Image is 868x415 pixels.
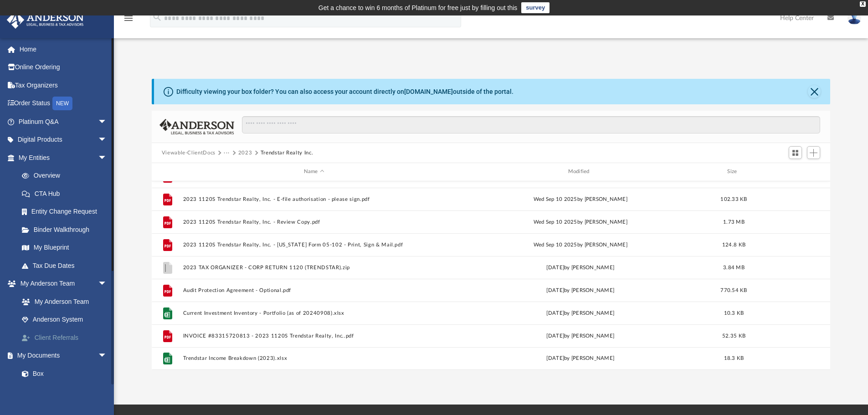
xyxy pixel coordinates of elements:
button: Viewable-ClientDocs [162,149,216,157]
span: 52.35 KB [722,333,745,338]
div: Wed Sep 10 2025 by [PERSON_NAME] [449,218,712,226]
div: Wed Sep 10 2025 by [PERSON_NAME] [449,195,712,203]
input: Search files and folders [242,116,820,133]
span: 3.84 MB [723,265,745,270]
a: Client Referrals [13,328,121,347]
div: id [156,168,179,176]
div: NEW [52,97,72,110]
div: Modified [449,168,711,176]
div: [DATE] by [PERSON_NAME] [449,263,712,272]
span: 124.8 KB [722,242,745,247]
span: 18.3 KB [724,356,744,361]
button: 2023 1120S Trendstar Realty, Inc. - E-file authorisation - please sign.pdf [183,196,445,202]
div: grid [152,181,831,370]
a: menu [123,17,134,24]
button: Current Investment Inventory - Portfolio (as of 20240908).xlsx [183,310,445,316]
span: 10.3 KB [724,310,744,315]
button: ··· [224,149,230,157]
div: close [860,1,866,7]
a: My Blueprint [13,239,116,257]
img: Anderson Advisors Platinum Portal [4,11,87,29]
span: 770.54 KB [720,287,747,292]
button: Trendstar Income Breakdown (2023).xlsx [183,355,445,361]
span: 102.33 KB [720,196,747,201]
span: arrow_drop_down [98,149,116,167]
button: 2023 1120S Trendstar Realty, Inc. - [US_STATE] Form 05-102 - Print, Sign & Mail.pdf [183,242,445,248]
a: [DOMAIN_NAME] [404,88,453,95]
div: Size [715,168,752,176]
div: [DATE] by [PERSON_NAME] [449,354,712,363]
a: Tax Due Dates [13,256,121,275]
div: id [756,168,820,176]
a: survey [521,2,550,13]
a: Binder Walkthrough [13,220,121,239]
a: My Anderson Team [13,292,116,311]
div: Difficulty viewing your box folder? You can also access your account directly on outside of the p... [176,87,514,97]
a: Home [6,40,121,58]
span: arrow_drop_down [98,131,116,149]
button: Add [807,146,821,159]
a: Meeting Minutes [13,383,116,401]
span: 1.73 MB [723,219,745,224]
div: Get a chance to win 6 months of Platinum for free just by filling out this [318,2,518,13]
i: menu [123,13,134,24]
a: CTA Hub [13,184,121,203]
div: Name [182,168,445,176]
a: Tax Organizers [6,76,121,94]
button: INVOICE #83315720813 - 2023 1120S Trendstar Realty, Inc..pdf [183,333,445,339]
div: [DATE] by [PERSON_NAME] [449,286,712,294]
span: arrow_drop_down [98,275,116,293]
button: Close [808,85,821,98]
a: Platinum Q&Aarrow_drop_down [6,113,121,131]
div: [DATE] by [PERSON_NAME] [449,332,712,340]
span: arrow_drop_down [98,113,116,131]
a: My Entitiesarrow_drop_down [6,149,121,167]
button: 2023 1120S Trendstar Realty, Inc. - Review Copy.pdf [183,219,445,225]
a: Overview [13,167,121,185]
span: arrow_drop_down [98,347,116,365]
a: Digital Productsarrow_drop_down [6,131,121,149]
a: Anderson System [13,311,121,329]
a: Box [13,364,112,383]
a: Entity Change Request [13,203,121,221]
a: My Anderson Teamarrow_drop_down [6,275,121,293]
a: Online Ordering [6,58,121,77]
button: Switch to Grid View [789,146,802,159]
i: search [152,12,162,22]
a: Order StatusNEW [6,94,121,113]
button: Trendstar Realty Inc. [261,149,313,157]
a: My Documentsarrow_drop_down [6,347,116,365]
button: 2023 [238,149,252,157]
img: User Pic [847,11,861,25]
div: Wed Sep 10 2025 by [PERSON_NAME] [449,241,712,249]
button: Audit Protection Agreement - Optional.pdf [183,287,445,293]
button: 2023 TAX ORGANIZER - CORP RETURN 1120 (TRENDSTAR).zip [183,265,445,271]
div: [DATE] by [PERSON_NAME] [449,309,712,317]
